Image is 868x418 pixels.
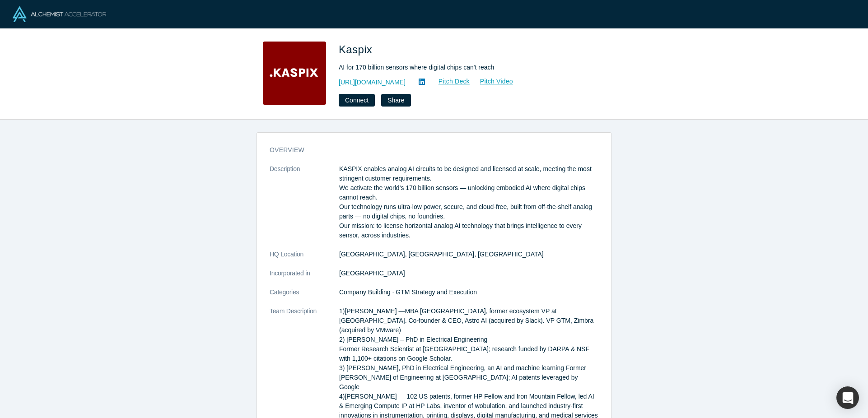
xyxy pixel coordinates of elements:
[270,288,339,307] dt: Categories
[263,42,326,105] img: Kaspix's Logo
[270,145,586,155] h3: overview
[339,63,592,72] div: AI for 170 billion sensors where digital chips can't reach
[339,164,598,240] p: KASPIX enables analog AI circuits to be designed and licensed at scale, meeting the most stringen...
[339,288,477,296] span: Company Building · GTM Strategy and Execution
[339,269,598,278] dd: [GEOGRAPHIC_DATA]
[270,250,339,269] dt: HQ Location
[13,6,106,22] img: Alchemist Logo
[429,76,470,87] a: Pitch Deck
[270,164,339,250] dt: Description
[339,250,598,259] dd: [GEOGRAPHIC_DATA], [GEOGRAPHIC_DATA], [GEOGRAPHIC_DATA]
[470,76,513,87] a: Pitch Video
[381,94,411,107] button: Share
[339,43,375,56] span: Kaspix
[270,269,339,288] dt: Incorporated in
[339,78,406,87] a: [URL][DOMAIN_NAME]
[339,94,375,107] button: Connect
